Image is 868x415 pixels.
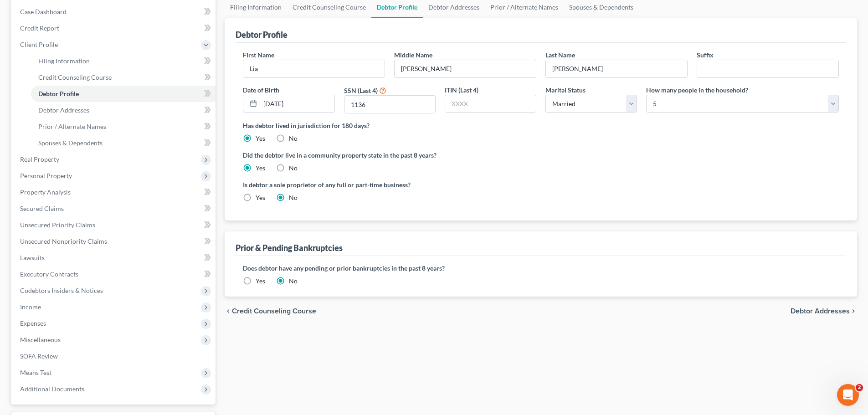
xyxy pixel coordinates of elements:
label: Marital Status [545,85,586,95]
label: Is debtor a sole proprietor of any full or part-time business? [243,180,536,190]
label: Middle Name [394,50,432,60]
a: Executory Contracts [13,266,216,282]
a: Spouses & Dependents [31,135,216,151]
label: Has debtor lived in jurisdiction for 180 days? [243,121,839,130]
a: Credit Counseling Course [31,69,216,86]
a: Unsecured Priority Claims [13,217,216,233]
span: Personal Property [20,172,72,179]
span: Unsecured Nonpriority Claims [20,237,107,245]
span: Credit Counseling Course [232,307,316,315]
i: chevron_left [225,307,232,315]
span: Property Analysis [20,188,71,196]
a: SOFA Review [13,348,216,364]
span: Secured Claims [20,205,64,212]
input: -- [243,60,385,77]
span: Miscellaneous [20,336,61,343]
span: Filing Information [38,57,90,65]
input: -- [546,60,687,77]
a: Prior / Alternate Names [31,118,216,135]
a: Debtor Profile [31,86,216,102]
span: Debtor Addresses [791,307,850,315]
span: Credit Report [20,24,59,32]
a: Lawsuits [13,250,216,266]
a: Unsecured Nonpriority Claims [13,233,216,250]
label: Yes [256,193,265,202]
a: Debtor Addresses [31,102,216,118]
label: Yes [256,134,265,143]
span: Additional Documents [20,385,84,393]
label: No [289,164,298,173]
span: Expenses [20,319,46,327]
span: Unsecured Priority Claims [20,221,95,229]
button: chevron_left Credit Counseling Course [225,307,316,315]
label: No [289,134,298,143]
span: 2 [856,384,863,391]
label: No [289,277,298,286]
span: Debtor Profile [38,90,79,97]
span: Income [20,303,41,311]
input: MM/DD/YYYY [260,95,334,113]
span: Prior / Alternate Names [38,123,106,130]
label: Did the debtor live in a community property state in the past 8 years? [243,150,839,160]
label: Yes [256,277,265,286]
span: Real Property [20,155,59,163]
span: Means Test [20,369,51,376]
div: Debtor Profile [236,29,288,40]
a: Credit Report [13,20,216,36]
div: Prior & Pending Bankruptcies [236,242,343,253]
span: Spouses & Dependents [38,139,103,147]
label: No [289,193,298,202]
span: Client Profile [20,41,58,48]
span: Executory Contracts [20,270,78,278]
input: XXXX [445,95,536,113]
input: M.I [395,60,536,77]
label: Yes [256,164,265,173]
span: Case Dashboard [20,8,67,15]
input: XXXX [344,96,435,113]
input: -- [697,60,838,77]
label: Last Name [545,50,575,60]
a: Case Dashboard [13,4,216,20]
a: Secured Claims [13,200,216,217]
i: chevron_right [850,307,857,315]
span: SOFA Review [20,352,58,360]
span: Debtor Addresses [38,106,89,114]
label: SSN (Last 4) [344,86,378,95]
a: Filing Information [31,53,216,69]
iframe: Intercom live chat [837,384,859,406]
label: First Name [243,50,274,60]
label: Does debtor have any pending or prior bankruptcies in the past 8 years? [243,263,839,273]
label: ITIN (Last 4) [445,85,478,95]
label: Date of Birth [243,85,279,95]
span: Codebtors Insiders & Notices [20,287,103,294]
button: Debtor Addresses chevron_right [791,307,857,315]
label: How many people in the household? [646,85,748,95]
span: Credit Counseling Course [38,73,112,81]
label: Suffix [697,50,714,60]
span: Lawsuits [20,254,45,261]
a: Property Analysis [13,184,216,200]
